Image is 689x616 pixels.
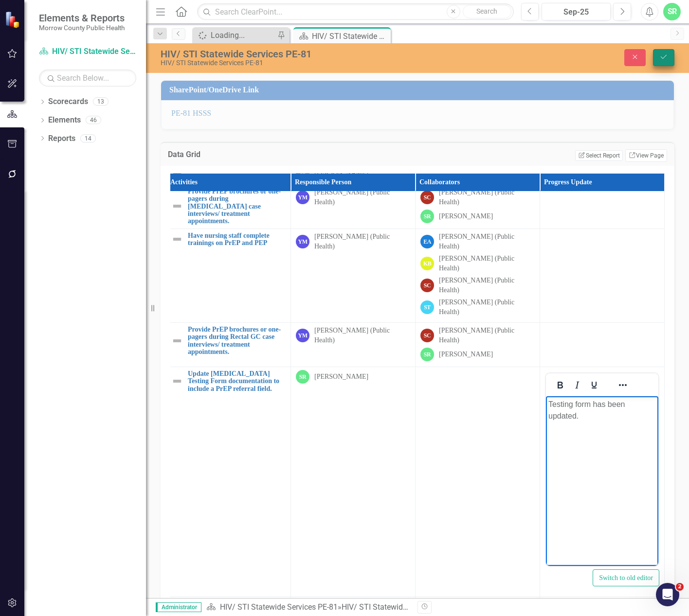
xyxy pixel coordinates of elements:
h3: Data Grid [168,150,299,159]
a: View Page [625,149,667,162]
div: [PERSON_NAME] [314,372,368,382]
button: Select Report [575,150,622,161]
input: Search ClearPoint... [197,3,513,20]
span: Elements & Reports [39,12,125,24]
div: 14 [80,134,96,142]
a: Have nursing staff complete trainings on PrEP and PEP [188,232,286,247]
div: [PERSON_NAME] (Public Health) [314,326,410,345]
div: EA [420,235,434,248]
div: HIV/ STI Statewide Services PE-81 [342,602,459,612]
div: [PERSON_NAME] (Public Health) [439,232,535,251]
a: Update [MEDICAL_DATA] Testing Form documentation to include a PrEP referral field. [188,370,286,392]
div: 13 [93,98,109,106]
a: HIV/ STI Statewide Services PE-81 [39,46,136,57]
a: Provide PrEP brochures or one-pagers during [MEDICAL_DATA] case interviews/ treatment appointments. [188,188,286,225]
span: Search [476,7,497,15]
button: Bold [552,378,568,392]
div: HIV/ STI Statewide Services PE-81 [161,49,443,59]
img: Not Defined [171,233,183,245]
div: YM [296,191,309,204]
a: Provide PrEP brochures or one-pagers during Rectal GC case interviews/ treatment appointments. [188,326,286,356]
button: SR [663,3,681,20]
div: HIV/ STI Statewide Services PE-81 [312,30,388,42]
a: Scorecards [48,96,88,107]
div: YM [296,235,309,248]
a: Elements [48,115,81,126]
iframe: Intercom live chat [656,583,679,606]
div: 46 [86,116,101,124]
small: Morrow County Public Health [39,24,125,32]
div: [PERSON_NAME] (Public Health) [314,188,410,207]
div: SC [420,279,434,292]
div: [PERSON_NAME] (Public Health) [439,326,535,345]
span: Administrator [156,602,201,612]
div: [PERSON_NAME] [439,211,493,221]
div: [PERSON_NAME] (Public Health) [439,276,535,295]
div: SR [420,210,434,223]
button: Search [463,5,511,18]
img: Not Defined [171,375,183,387]
div: SC [420,191,434,204]
iframe: Rich Text Area [546,396,658,566]
span: 2 [676,583,684,591]
div: SR [420,348,434,361]
img: ClearPoint Strategy [5,11,22,28]
input: Search Below... [39,70,136,87]
div: [PERSON_NAME] (Public Health) [439,188,535,207]
img: Not Defined [171,335,183,347]
button: Italic [569,378,585,392]
div: [PERSON_NAME] (Public Health) [314,232,410,251]
div: KB [420,257,434,270]
div: [PERSON_NAME] [439,350,493,359]
div: HIV/ STI Statewide Services PE-81 [161,59,443,67]
img: Not Defined [171,200,183,212]
div: SR [296,370,309,384]
div: Sep-25 [545,6,607,18]
button: Underline [586,378,602,392]
div: Loading... [211,29,275,41]
div: YM [296,329,309,342]
button: Switch to old editor [593,569,659,586]
div: » [206,602,410,613]
a: Loading... [195,29,275,41]
button: Sep-25 [542,3,611,20]
div: SC [420,329,434,342]
a: HIV/ STI Statewide Services PE-81 [220,602,338,612]
button: Reveal or hide additional toolbar items [615,378,631,392]
div: [PERSON_NAME] (Public Health) [439,254,535,273]
div: ST [420,300,434,314]
a: Reports [48,133,75,144]
div: [PERSON_NAME] (Public Health) [439,298,535,317]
